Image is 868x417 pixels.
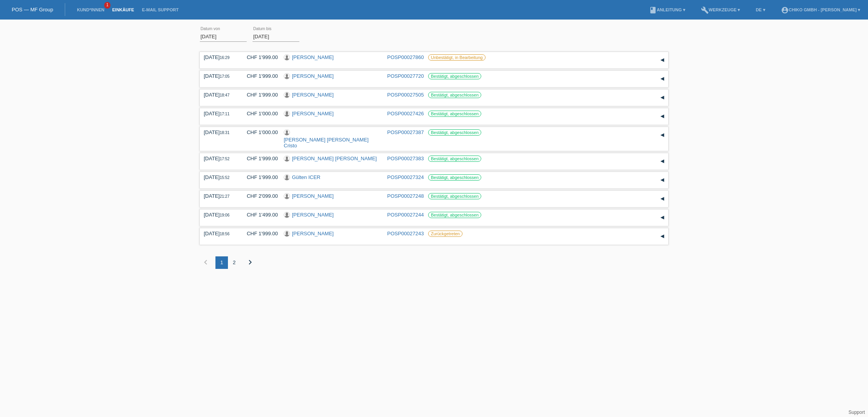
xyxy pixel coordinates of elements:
a: POSP00027720 [387,73,424,79]
a: bookAnleitung ▾ [645,7,689,12]
div: [DATE] [204,92,235,98]
label: Zurückgetreten [428,231,462,237]
a: [PERSON_NAME] [292,92,334,98]
span: 17:05 [220,74,229,79]
a: Gülten ICER [292,174,320,180]
span: 21:27 [220,194,229,199]
i: chevron_left [201,258,210,267]
span: 17:52 [220,157,229,161]
a: POSP00027387 [387,129,424,135]
span: 19:06 [220,213,229,217]
div: CHF 2'099.00 [241,193,278,199]
label: Bestätigt, abgeschlossen [428,156,481,162]
div: CHF 1'999.00 [241,231,278,236]
div: CHF 1'999.00 [241,92,278,98]
label: Bestätigt, abgeschlossen [428,92,481,98]
a: [PERSON_NAME] [PERSON_NAME] Cristo [284,137,368,149]
a: account_circleChiko GmbH - [PERSON_NAME] ▾ [777,7,864,12]
div: auf-/zuklappen [656,73,668,85]
div: CHF 1'999.00 [241,73,278,79]
label: Bestätigt, abgeschlossen [428,174,481,181]
i: build [701,6,709,14]
div: [DATE] [204,129,235,135]
i: chevron_right [245,258,255,267]
a: Einkäufe [108,7,138,12]
a: [PERSON_NAME] [PERSON_NAME] [292,156,377,161]
span: 17:11 [220,112,229,116]
div: auf-/zuklappen [656,193,668,205]
div: 1 [215,256,228,269]
a: POSP00027248 [387,193,424,199]
div: [DATE] [204,111,235,116]
div: CHF 1'499.00 [241,212,278,218]
a: E-Mail Support [138,7,183,12]
div: [DATE] [204,156,235,161]
i: book [649,6,657,14]
span: 1 [104,2,110,9]
a: [PERSON_NAME] [292,54,334,60]
div: CHF 1'999.00 [241,156,278,161]
label: Bestätigt, abgeschlossen [428,73,481,79]
span: 18:31 [220,131,229,135]
div: CHF 1'999.00 [241,174,278,180]
div: auf-/zuklappen [656,212,668,224]
div: [DATE] [204,73,235,79]
a: [PERSON_NAME] [292,111,334,116]
label: Bestätigt, abgeschlossen [428,212,481,218]
a: POSP00027505 [387,92,424,98]
a: Kund*innen [73,7,108,12]
a: [PERSON_NAME] [292,231,334,236]
label: Bestätigt, abgeschlossen [428,193,481,199]
div: [DATE] [204,193,235,199]
a: POS — MF Group [12,7,53,13]
a: [PERSON_NAME] [292,193,334,199]
div: [DATE] [204,231,235,236]
div: auf-/zuklappen [656,231,668,242]
span: 15:52 [220,175,229,180]
a: [PERSON_NAME] [292,73,334,79]
a: POSP00027324 [387,174,424,180]
div: [DATE] [204,212,235,218]
span: 16:29 [220,55,229,60]
label: Bestätigt, abgeschlossen [428,129,481,136]
span: 18:47 [220,93,229,97]
a: POSP00027860 [387,54,424,60]
a: POSP00027244 [387,212,424,218]
a: POSP00027243 [387,231,424,236]
div: auf-/zuklappen [656,111,668,122]
a: POSP00027426 [387,111,424,116]
div: CHF 1'000.00 [241,129,278,135]
div: auf-/zuklappen [656,174,668,186]
label: Unbestätigt, in Bearbeitung [428,54,486,61]
div: auf-/zuklappen [656,156,668,167]
a: POSP00027383 [387,156,424,161]
div: CHF 1'999.00 [241,54,278,60]
div: auf-/zuklappen [656,129,668,141]
a: buildWerkzeuge ▾ [697,7,744,12]
div: auf-/zuklappen [656,54,668,66]
div: CHF 1'000.00 [241,111,278,116]
a: Support [848,410,865,415]
div: 2 [228,256,240,269]
a: DE ▾ [752,7,769,12]
span: 18:56 [220,232,229,236]
div: [DATE] [204,174,235,180]
div: [DATE] [204,54,235,60]
a: [PERSON_NAME] [292,212,334,218]
label: Bestätigt, abgeschlossen [428,111,481,117]
div: auf-/zuklappen [656,92,668,104]
i: account_circle [781,6,789,14]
